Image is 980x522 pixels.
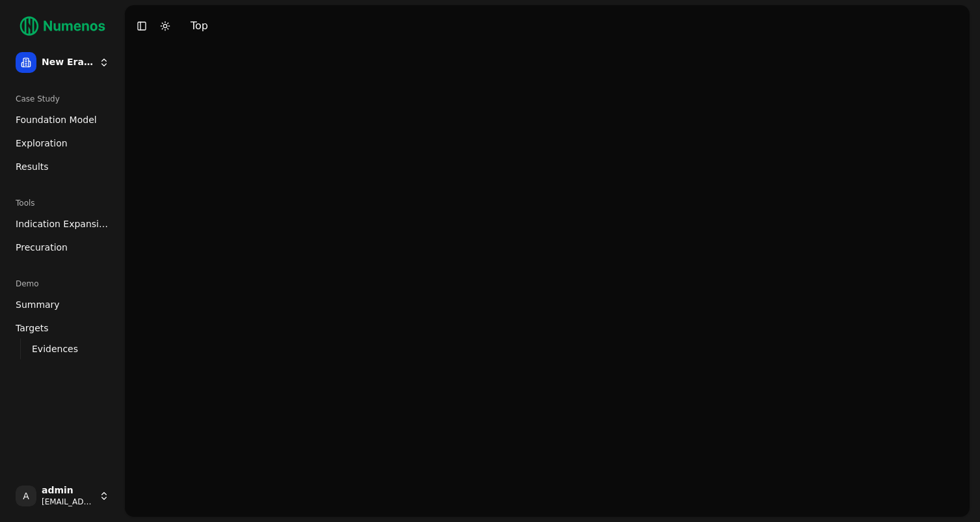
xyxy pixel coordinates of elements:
[10,480,114,512] button: Aadmin[EMAIL_ADDRESS]
[16,160,49,173] span: Results
[10,109,114,130] a: Foundation Model
[10,273,114,294] div: Demo
[42,497,94,507] span: [EMAIL_ADDRESS]
[32,342,78,355] span: Evidences
[16,322,49,335] span: Targets
[156,17,174,35] button: Toggle Dark Mode
[10,294,114,315] a: Summary
[10,133,114,154] a: Exploration
[42,57,94,68] span: New Era Therapeutics
[10,237,114,258] a: Precuration
[133,17,151,35] button: Toggle Sidebar
[10,318,114,338] a: Targets
[42,485,94,497] span: admin
[27,340,99,358] a: Evidences
[191,18,208,34] div: Top
[10,10,114,42] img: Numenos
[10,47,114,78] button: New Era Therapeutics
[16,486,36,506] span: A
[16,113,97,126] span: Foundation Model
[10,213,114,234] a: Indication Expansion
[10,89,114,109] div: Case Study
[10,193,114,213] div: Tools
[16,217,109,230] span: Indication Expansion
[10,156,114,177] a: Results
[16,298,60,311] span: Summary
[16,137,68,150] span: Exploration
[16,241,68,254] span: Precuration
